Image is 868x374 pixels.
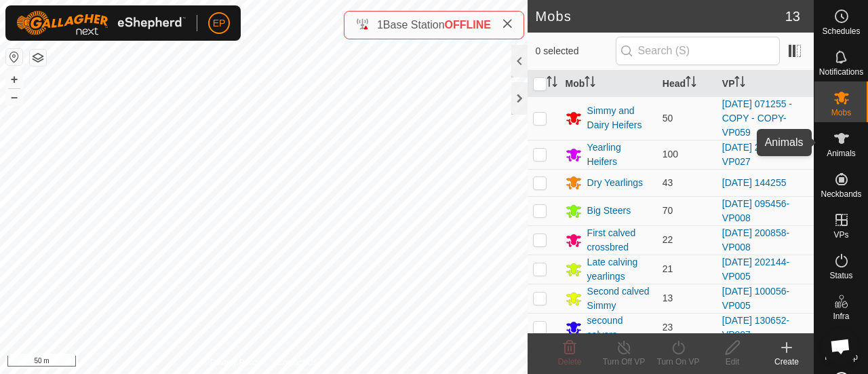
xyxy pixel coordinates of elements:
[30,50,46,66] button: Map Layers
[210,356,261,369] a: Privacy Policy
[686,78,696,89] p-sorticon: Activate to sort
[722,177,787,188] a: [DATE] 144255
[722,257,789,282] a: [DATE] 202144-VP005
[587,104,652,132] div: Simmy and Dairy Heifers
[663,293,673,303] span: 13
[597,356,651,368] div: Turn Off VP
[547,78,557,89] p-sorticon: Activate to sort
[536,8,785,24] h2: Mobs
[6,89,22,105] button: –
[722,227,789,253] a: [DATE] 200858-VP008
[16,11,186,35] img: Gallagher Logo
[663,149,678,160] span: 100
[6,49,22,65] button: Reset Map
[651,356,705,368] div: Turn On VP
[819,68,863,76] span: Notifications
[587,141,652,169] div: Yearling Heifers
[722,142,789,167] a: [DATE] 203757-VP027
[587,284,652,313] div: Second calved Simmy
[831,109,851,117] span: Mobs
[663,234,673,245] span: 22
[833,231,848,239] span: VPs
[558,357,582,367] span: Delete
[587,314,652,342] div: secound calvers
[6,71,22,88] button: +
[616,37,780,65] input: Search (S)
[587,176,644,190] div: Dry Yearlings
[663,322,673,333] span: 23
[585,78,595,89] p-sorticon: Activate to sort
[722,315,789,340] a: [DATE] 130652-VP007
[785,6,800,26] span: 13
[663,205,673,216] span: 70
[536,44,616,58] span: 0 selected
[587,255,652,284] div: Late calving yearlings
[445,19,491,31] span: OFFLINE
[822,27,860,35] span: Schedules
[833,312,849,320] span: Infra
[663,177,673,188] span: 43
[759,356,814,368] div: Create
[722,198,789,223] a: [DATE] 095456-VP008
[825,353,858,361] span: Heatmap
[827,149,856,157] span: Animals
[821,190,861,198] span: Neckbands
[734,78,745,89] p-sorticon: Activate to sort
[377,19,383,31] span: 1
[560,71,657,97] th: Mob
[722,98,792,138] a: [DATE] 071255 - COPY - COPY-VP059
[657,71,717,97] th: Head
[213,16,226,31] span: EP
[587,204,631,218] div: Big Steers
[822,328,859,364] div: Open chat
[587,226,652,255] div: First calved crossbred
[829,272,852,280] span: Status
[705,356,759,368] div: Edit
[663,263,673,274] span: 21
[722,286,789,311] a: [DATE] 100056-VP005
[717,71,814,97] th: VP
[277,356,317,369] a: Contact Us
[383,19,445,31] span: Base Station
[663,113,673,124] span: 50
